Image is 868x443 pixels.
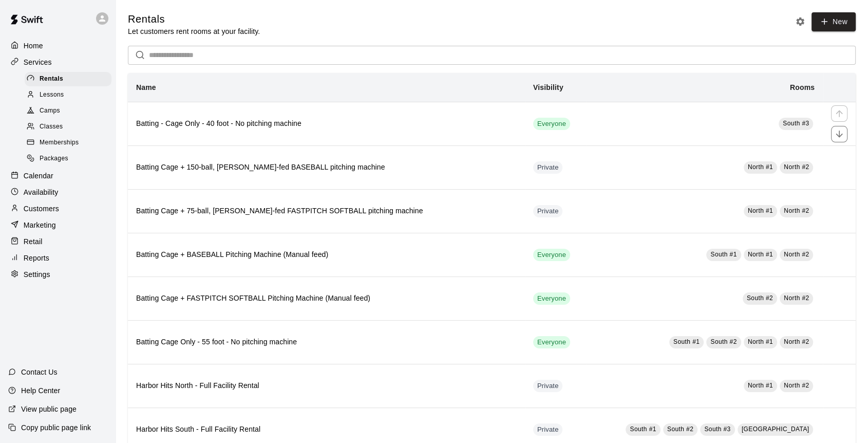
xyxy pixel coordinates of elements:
span: Private [533,381,563,391]
span: Private [533,207,563,216]
span: South #2 [747,294,773,302]
span: North #2 [784,207,809,214]
a: Rentals [25,71,116,87]
span: Everyone [533,338,570,347]
b: Rooms [790,83,815,91]
div: Packages [25,152,111,166]
div: This service is visible to all of your customers [533,249,570,261]
p: View public page [21,404,77,414]
h6: Batting Cage + 150-ball, [PERSON_NAME]-fed BASEBALL pitching machine [136,162,517,173]
div: Camps [25,104,111,118]
a: Availability [8,184,107,200]
div: This service is hidden, and can only be accessed via a direct link [533,423,563,436]
span: Memberships [40,138,79,148]
span: North #2 [784,251,809,258]
p: Calendar [24,171,53,181]
a: Lessons [25,87,116,103]
p: Services [24,57,52,67]
span: South #1 [630,426,656,433]
span: Classes [40,122,63,132]
b: Visibility [533,83,563,91]
a: New [812,12,856,31]
span: Private [533,425,563,435]
span: North #2 [784,338,809,345]
p: Help Center [21,385,60,396]
p: Home [24,41,43,51]
span: Private [533,163,563,173]
span: Camps [40,106,60,116]
h6: Batting - Cage Only - 40 foot - No pitching machine [136,118,517,130]
span: North #1 [748,382,773,389]
span: South #2 [710,338,737,345]
h6: Batting Cage + FASTPITCH SOFTBALL Pitching Machine (Manual feed) [136,293,517,304]
p: Contact Us [21,367,58,377]
p: Settings [24,269,50,280]
a: Camps [25,103,116,119]
p: Marketing [24,220,56,230]
a: Services [8,54,107,70]
span: South #3 [783,120,809,127]
span: South #2 [667,426,693,433]
a: Settings [8,267,107,282]
div: This service is visible to all of your customers [533,292,570,305]
div: This service is visible to all of your customers [533,118,570,130]
p: Copy public page link [21,422,91,433]
span: North #1 [748,207,773,214]
span: Everyone [533,250,570,260]
span: North #2 [784,382,809,389]
h5: Rentals [128,12,260,26]
a: Customers [8,201,107,216]
h6: Harbor Hits South - Full Facility Rental [136,424,517,435]
a: Memberships [25,135,116,151]
p: Customers [24,204,59,214]
span: North #1 [748,251,773,258]
h6: Batting Cage + BASEBALL Pitching Machine (Manual feed) [136,249,517,261]
span: North #2 [784,294,809,302]
span: North #2 [784,163,809,171]
a: Classes [25,119,116,135]
div: This service is hidden, and can only be accessed via a direct link [533,205,563,217]
a: Calendar [8,168,107,183]
span: North #1 [748,338,773,345]
div: Classes [25,120,111,134]
span: Everyone [533,294,570,304]
span: South #1 [673,338,700,345]
span: Everyone [533,119,570,129]
button: Rental settings [792,14,808,29]
div: Rentals [25,72,111,86]
h6: Batting Cage Only - 55 foot - No pitching machine [136,337,517,348]
a: Reports [8,250,107,266]
h6: Harbor Hits North - Full Facility Rental [136,380,517,392]
div: This service is hidden, and can only be accessed via a direct link [533,161,563,174]
span: South #1 [710,251,737,258]
span: South #3 [704,426,730,433]
h6: Batting Cage + 75-ball, [PERSON_NAME]-fed FASTPITCH SOFTBALL pitching machine [136,206,517,217]
div: This service is visible to all of your customers [533,336,570,348]
div: Memberships [25,136,111,150]
p: Retail [24,236,43,247]
div: Lessons [25,88,111,102]
p: Availability [24,187,59,197]
a: Marketing [8,217,107,233]
span: Lessons [40,90,64,100]
span: Packages [40,154,68,164]
div: This service is hidden, and can only be accessed via a direct link [533,380,563,392]
span: North #1 [748,163,773,171]
a: Home [8,38,107,53]
b: Name [136,83,156,91]
button: move item down [831,126,847,142]
a: Retail [8,234,107,249]
span: [GEOGRAPHIC_DATA] [742,426,809,433]
p: Let customers rent rooms at your facility. [128,26,260,36]
a: Packages [25,151,116,167]
p: Reports [24,253,49,263]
